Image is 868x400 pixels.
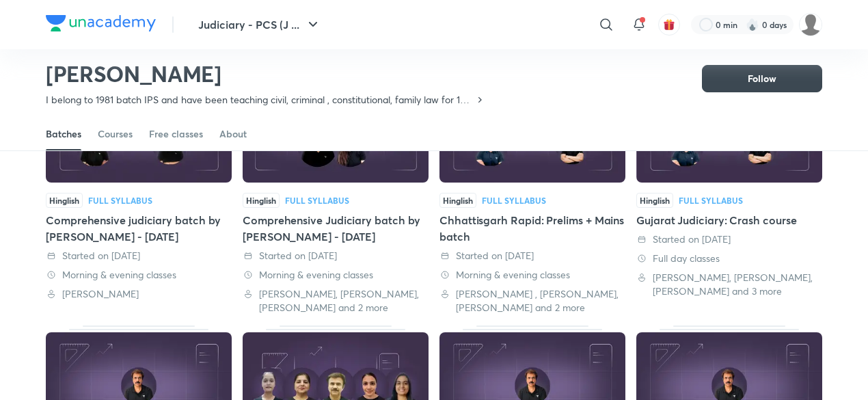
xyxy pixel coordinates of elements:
div: Full day classes [636,252,822,265]
button: avatar [658,14,680,36]
div: Started on 23 Nov 2023 [439,249,625,263]
a: Batches [46,118,81,150]
div: Comprehensive judiciary batch by Anil Khanna - July 2025 [46,69,232,315]
img: streak [746,18,759,31]
a: Courses [98,118,133,150]
div: Ashutosh , Anil Khanna, Vishal Singh Thakur and 2 more [439,287,625,315]
div: Morning & evening classes [46,268,232,282]
div: Full Syllabus [482,196,546,204]
div: About [219,127,247,141]
button: Judiciary - PCS (J ... [190,11,329,38]
img: Company Logo [46,15,156,31]
div: Batches [46,127,81,141]
div: Anil Khanna [46,287,232,301]
a: About [219,118,247,150]
span: Follow [748,72,776,85]
img: Shefali Garg [799,13,822,36]
div: Morning & evening classes [439,268,625,282]
div: Started on 29 Jan 2025 [243,249,429,263]
p: I belong to 1981 batch IPS and have been teaching civil, criminal , constitutional, family law fo... [46,93,474,107]
h2: [PERSON_NAME] [46,60,485,88]
div: Gujarat Judiciary: Crash course [636,212,822,228]
div: Free classes [149,127,203,141]
div: Comprehensive Judiciary batch by Anil Khanna - January 2025 [243,69,429,315]
div: Faizan Khan, Kanishk Devesh, Anil Khanna and 3 more [636,271,822,298]
span: Hinglish [243,193,280,208]
div: Morning & evening classes [243,268,429,282]
a: Company Logo [46,15,156,35]
span: Hinglish [46,193,83,208]
a: Free classes [149,118,203,150]
div: Full Syllabus [679,196,743,204]
div: Priya Singla, Anil Khanna, Rittu Dhawan and 2 more [243,287,429,315]
div: Chhattisgarh Rapid: Prelims + Mains batch [439,69,625,315]
div: Gujarat Judiciary: Crash course [636,69,822,315]
img: avatar [663,18,675,31]
div: Comprehensive judiciary batch by [PERSON_NAME] - [DATE] [46,212,232,245]
span: Hinglish [636,193,673,208]
div: Chhattisgarh Rapid: Prelims + Mains batch [439,212,625,245]
span: Support [53,11,90,22]
div: Started on 24 Jul 2025 [46,249,232,263]
div: Courses [98,127,133,141]
button: Follow [702,65,822,92]
div: Full Syllabus [285,196,349,204]
span: Hinglish [439,193,476,208]
div: Full Syllabus [88,196,152,204]
div: Comprehensive Judiciary batch by [PERSON_NAME] - [DATE] [243,212,429,245]
div: Started on 9 Feb 2022 [636,232,822,246]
